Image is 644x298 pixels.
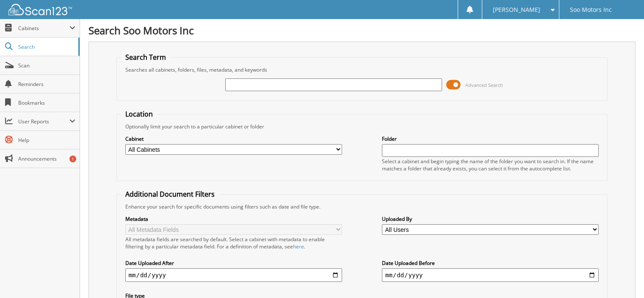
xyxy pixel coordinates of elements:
[382,259,599,267] label: Date Uploaded Before
[18,81,75,88] span: Reminders
[18,25,69,32] span: Cabinets
[121,109,157,119] legend: Location
[293,243,304,250] a: here
[125,268,342,282] input: start
[121,203,603,210] div: Enhance your search for specific documents using filters such as date and file type.
[493,7,540,12] span: [PERSON_NAME]
[125,135,342,142] label: Cabinet
[121,123,603,130] div: Optionally limit your search to a particular cabinet or folder
[18,155,75,162] span: Announcements
[465,82,503,88] span: Advanced Search
[18,99,75,106] span: Bookmarks
[18,136,75,144] span: Help
[69,156,76,162] div: 1
[382,215,599,223] label: Uploaded By
[18,62,75,69] span: Scan
[570,7,612,12] span: Soo Motors Inc
[382,135,599,142] label: Folder
[382,158,599,172] div: Select a cabinet and begin typing the name of the folder you want to search in. If the name match...
[125,236,342,250] div: All metadata fields are searched by default. Select a cabinet with metadata to enable filtering b...
[18,43,74,50] span: Search
[8,4,72,15] img: scan123-logo-white.svg
[382,268,599,282] input: end
[88,23,636,37] h1: Search Soo Motors Inc
[18,118,69,125] span: User Reports
[121,189,219,199] legend: Additional Document Filters
[121,66,603,73] div: Searches all cabinets, folders, files, metadata, and keywords
[125,215,342,223] label: Metadata
[125,259,342,267] label: Date Uploaded After
[121,53,170,62] legend: Search Term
